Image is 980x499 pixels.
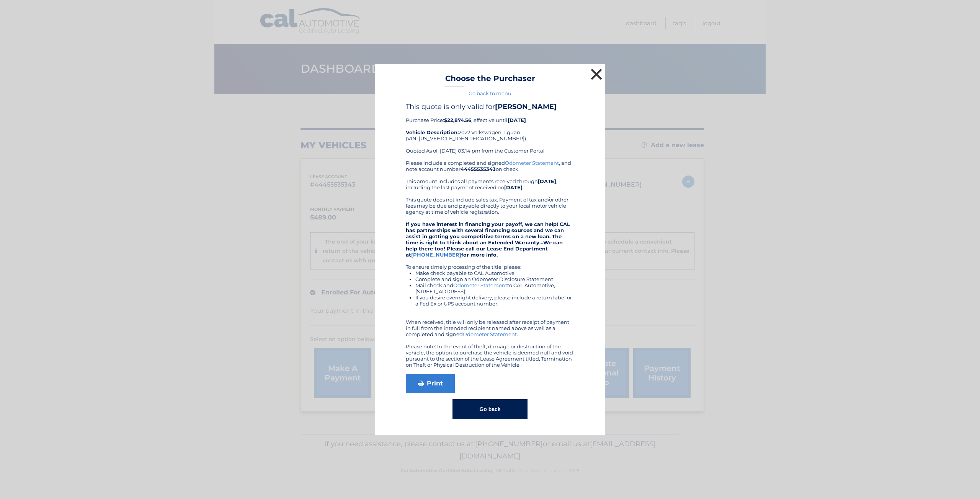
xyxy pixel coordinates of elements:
a: Go back to menu [469,90,511,96]
b: 44455535343 [461,166,496,172]
li: Mail check and to CAL Automotive, [STREET_ADDRESS] [415,282,574,294]
a: Odometer Statement [505,160,559,166]
h4: This quote is only valid for [406,102,574,111]
b: [DATE] [538,178,556,184]
strong: Vehicle Description: [406,129,459,135]
strong: If you have interest in financing your payoff, we can help! CAL has partnerships with several fin... [406,221,570,258]
b: [DATE] [508,117,526,123]
b: [PERSON_NAME] [495,102,557,111]
a: Print [406,374,455,393]
h3: Choose the Purchaser [445,74,535,87]
a: [PHONE_NUMBER] [411,252,461,258]
button: × [589,67,604,82]
a: Odometer Statement [453,282,507,288]
li: Make check payable to CAL Automotive [415,270,574,276]
b: $22,874.56 [444,117,471,123]
a: Odometer Statement [463,331,517,337]
div: Please include a completed and signed , and note account number on check. This amount includes al... [406,160,574,368]
li: Complete and sign an Odometer Disclosure Statement [415,276,574,282]
button: Go back [452,399,527,419]
b: [DATE] [504,184,523,190]
li: If you desire overnight delivery, please include a return label or a Fed Ex or UPS account number. [415,294,574,307]
div: Purchase Price: , effective until 2022 Volkswagen Tiguan (VIN: [US_VEHICLE_IDENTIFICATION_NUMBER]... [406,102,574,160]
